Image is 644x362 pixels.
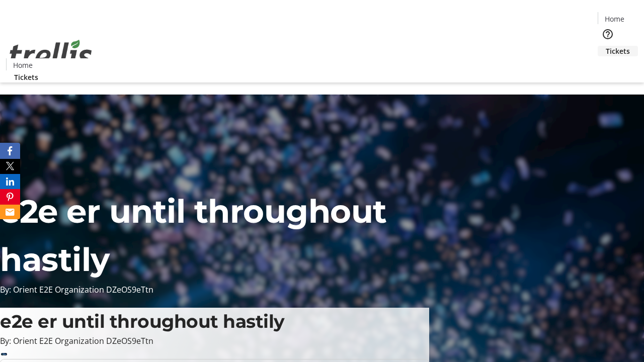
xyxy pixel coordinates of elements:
span: Tickets [606,46,630,56]
button: Cart [598,56,618,76]
span: Home [605,14,624,24]
a: Tickets [598,46,638,56]
a: Tickets [6,72,46,82]
a: Home [7,60,39,70]
img: Orient E2E Organization DZeOS9eTtn's Logo [6,29,96,79]
span: Tickets [14,72,38,82]
span: Home [13,60,33,70]
button: Help [598,24,618,44]
a: Home [598,14,630,24]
